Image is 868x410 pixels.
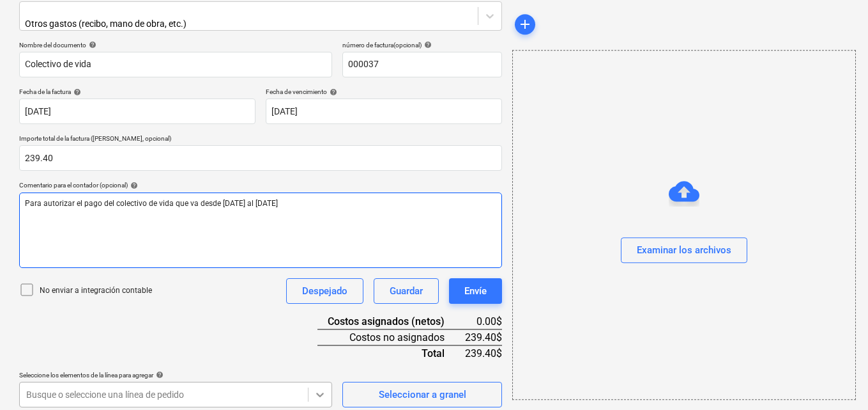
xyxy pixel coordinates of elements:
[19,99,255,124] input: Fecha de factura no especificada
[128,182,138,189] span: help
[40,285,152,296] p: No enviar a integración contable
[465,345,502,361] div: 239.40$
[317,345,465,361] div: Total
[621,238,747,264] button: Examinar los archivos
[266,99,502,124] input: Fecha de vencimiento no especificada
[19,134,502,145] p: Importe total de la factura ([PERSON_NAME], opcional)
[19,41,332,49] div: Nombre del documento
[19,88,255,96] div: Fecha de la factura
[286,278,363,304] button: Despejado
[374,278,439,304] button: Guardar
[153,371,164,379] span: help
[302,283,347,299] div: Despejado
[804,349,868,410] div: Widget de chat
[342,41,502,49] div: número de factura (opcional)
[19,371,332,379] div: Seleccione los elementos de la línea para agregar
[25,19,330,29] div: Otros gastos (recibo, mano de obra, etc.)
[19,181,502,189] div: Comentario para el contador (opcional)
[19,52,332,77] input: Nombre del documento
[25,199,278,208] span: Para autorizar el pago del colectivo de vida que va desde [DATE] al [DATE]
[342,382,502,407] button: Seleccionar a granel
[637,242,731,259] div: Examinar los archivos
[512,50,856,400] div: Examinar los archivos
[465,314,502,329] div: 0.00$
[71,88,81,96] span: help
[317,314,465,329] div: Costos asignados (netos)
[86,41,96,49] span: help
[342,52,502,77] input: número de factura
[327,88,337,96] span: help
[317,329,465,345] div: Costos no asignados
[464,283,487,299] div: Envíe
[266,88,502,96] div: Fecha de vencimiento
[379,386,466,403] div: Seleccionar a granel
[804,349,868,410] iframe: Chat Widget
[517,17,533,32] span: add
[19,145,502,171] input: Importe total de la factura (coste neto, opcional)
[390,283,423,299] div: Guardar
[449,278,502,304] button: Envíe
[422,41,432,49] span: help
[465,329,502,345] div: 239.40$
